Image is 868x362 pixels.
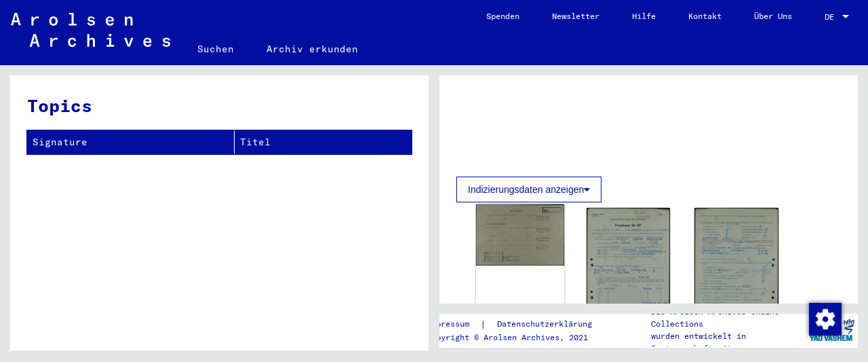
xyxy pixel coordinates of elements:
a: Impressum [427,317,480,331]
th: Signature [27,130,235,154]
button: Indizierungsdaten anzeigen [456,177,601,202]
h3: Topics [27,92,411,119]
span: DE [825,12,840,22]
img: 002.jpg [694,208,778,342]
div: | [427,317,608,331]
th: Titel [235,130,412,154]
p: Copyright © Arolsen Archives, 2021 [427,331,608,344]
img: 001.jpg [476,204,564,266]
a: Suchen [181,33,250,65]
a: Datenschutzerklärung [486,317,608,331]
img: Arolsen_neg.svg [11,13,170,47]
img: yv_logo.png [806,313,857,347]
img: 001.jpg [587,208,671,342]
p: Die Arolsen Archives Online-Collections [651,306,806,330]
p: wurden entwickelt in Partnerschaft mit [651,330,806,355]
img: Zustimmung ändern [809,303,842,336]
a: Archiv erkunden [250,33,374,65]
